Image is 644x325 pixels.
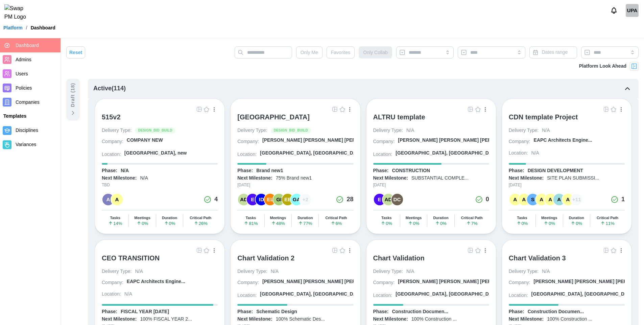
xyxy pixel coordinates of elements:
[16,43,39,48] span: Dashboard
[140,175,148,182] div: N/A
[237,308,253,315] div: Phase:
[411,316,457,323] div: 100% Construction ...
[16,71,28,76] span: Users
[339,247,346,254] button: Empty Star
[474,106,482,113] button: Empty Star
[406,268,414,275] div: N/A
[164,221,175,226] span: 0 %
[102,175,137,182] div: Next Milestone:
[373,308,389,315] div: Phase:
[127,278,185,285] div: EAPC Architects Engine...
[373,292,392,299] div: Location:
[237,127,267,134] div: Delivery Type:
[271,221,285,226] span: 48 %
[237,113,310,121] div: [GEOGRAPHIC_DATA]
[383,194,394,205] div: AD
[262,137,392,144] div: [PERSON_NAME] [PERSON_NAME] [PERSON_NAME] A...
[468,248,473,253] img: Grid Icon
[273,194,285,205] div: GI
[190,216,211,220] div: Critical Path
[531,150,539,157] div: N/A
[332,248,338,253] img: Grid Icon
[486,195,489,204] div: 0
[571,194,582,205] div: + 11
[256,194,267,205] div: ID
[373,254,425,262] div: Chart Validation
[474,247,482,254] button: Empty Star
[373,151,392,158] div: Location:
[528,167,583,174] div: DESIGN DEVELOPMENT
[16,85,32,91] span: Policies
[611,248,616,253] img: Empty Star
[509,308,524,315] div: Phase:
[102,113,121,121] div: 515v2
[244,221,258,226] span: 81 %
[102,308,117,315] div: Phase:
[276,175,312,182] div: 75% Brand new1
[135,268,143,275] div: N/A
[562,194,574,205] div: A
[608,5,620,16] button: Notifications
[340,248,345,253] img: Empty Star
[374,194,385,205] div: E
[534,137,625,146] a: EAPC Architects Engine...
[517,216,527,220] div: Tasks
[237,268,267,275] div: Delivery Type:
[603,248,609,253] img: Grid Icon
[466,221,478,226] span: 7 %
[597,216,618,220] div: Critical Path
[509,279,530,286] div: Company:
[111,194,123,205] div: A
[509,254,625,268] a: Chart Validation 3
[262,137,353,146] a: [PERSON_NAME] [PERSON_NAME] [PERSON_NAME] A...
[301,47,318,58] span: Only Me
[373,254,489,268] a: Chart Validation
[467,247,474,254] a: Grid Icon
[611,107,616,112] img: Empty Star
[602,247,610,254] button: Grid Icon
[610,106,617,113] button: Empty Star
[102,182,218,188] div: TBD
[274,128,308,133] span: DESIGN_BID_BUILD
[373,113,489,127] a: ALTRU template
[331,247,339,254] a: Grid Icon
[110,216,120,220] div: Tasks
[398,137,528,144] div: [PERSON_NAME] [PERSON_NAME] [PERSON_NAME] A...
[509,194,521,205] div: A
[621,195,625,204] div: 1
[509,316,544,323] div: Next Milestone:
[102,254,218,268] a: CEO TRANSITION
[528,308,584,315] div: Construction Documen...
[373,268,403,275] div: Delivery Type:
[4,4,32,21] img: Swap PM Logo
[406,216,422,220] div: Meetings
[332,107,338,112] img: Grid Icon
[331,106,339,113] a: Grid Icon
[579,63,626,70] div: Platform Look Ahead
[518,194,530,205] div: A
[262,278,353,287] a: [PERSON_NAME] [PERSON_NAME] [PERSON_NAME] A...
[531,291,635,298] div: [GEOGRAPHIC_DATA], [GEOGRAPHIC_DATA]
[300,194,311,205] div: + 2
[509,167,524,174] div: Phase:
[196,248,202,253] img: Grid Icon
[509,254,566,262] div: Chart Validation 3
[260,150,364,157] div: [GEOGRAPHIC_DATA], [GEOGRAPHIC_DATA]
[468,107,473,112] img: Grid Icon
[271,268,279,275] div: N/A
[26,25,27,30] div: /
[509,113,578,121] div: CDN template Project
[373,182,489,188] div: [DATE]
[140,316,192,323] div: 100% FISCAL YEAR 2...
[509,292,528,299] div: Location:
[373,175,408,182] div: Next Milestone:
[196,107,202,112] img: Grid Icon
[297,216,313,220] div: Duration
[398,278,528,285] div: [PERSON_NAME] [PERSON_NAME] [PERSON_NAME] A...
[246,216,256,220] div: Tasks
[600,221,614,226] span: 11 %
[102,113,218,127] a: 515v2
[373,138,395,145] div: Company:
[102,127,132,134] div: Delivery Type:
